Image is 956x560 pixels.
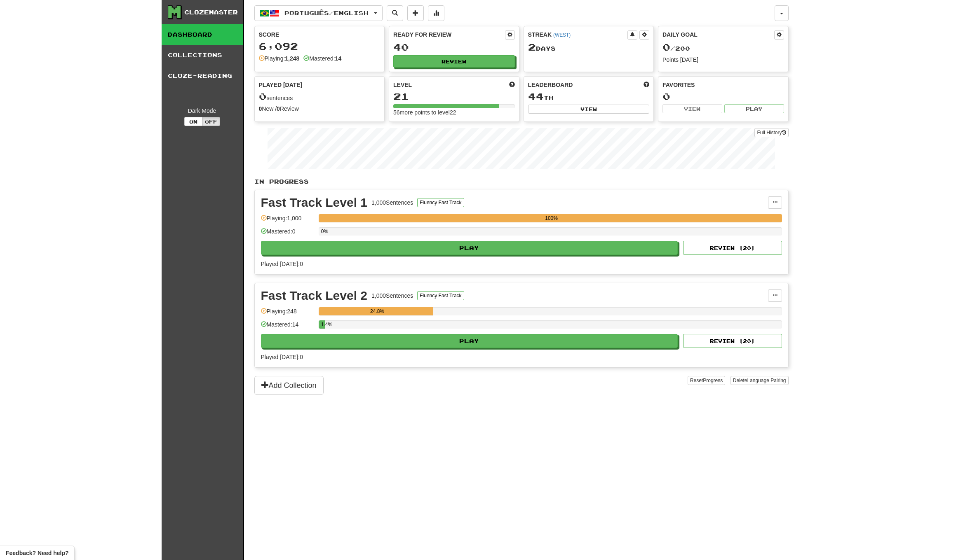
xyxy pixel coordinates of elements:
div: 1,000 Sentences [371,198,413,207]
button: Add Collection [254,376,324,395]
button: Fluency Fast Track [417,291,464,300]
div: Ready for Review [393,30,505,39]
span: This week in points, UTC [644,81,649,89]
a: Full History [754,128,788,137]
button: Add sentence to collection [407,5,424,21]
span: 2 [528,41,536,53]
div: 0 [662,91,784,102]
strong: 1,248 [285,55,299,62]
span: Leaderboard [528,81,573,89]
span: Played [DATE]: 0 [261,354,303,360]
div: 1,000 Sentences [371,292,413,300]
button: Off [202,117,220,126]
a: (WEST) [553,32,571,38]
button: DeleteLanguage Pairing [731,376,789,385]
button: Fluency Fast Track [417,198,464,207]
strong: 14 [335,55,342,62]
button: ResetProgress [688,376,725,385]
span: Level [393,81,412,89]
div: Mastered: 0 [261,227,315,241]
button: View [662,104,722,113]
div: sentences [259,91,381,102]
button: More stats [428,5,444,21]
div: 6,092 [259,41,381,51]
div: Mastered: [303,54,341,63]
div: Clozemaster [184,8,238,16]
span: / 200 [662,45,690,52]
div: Dark Mode [168,107,237,115]
span: Played [DATE] [259,81,303,89]
a: Cloze-Reading [162,65,243,86]
div: Fast Track Level 1 [261,196,368,209]
button: Review [393,55,515,68]
span: 0 [662,41,670,53]
span: Progress [703,378,723,383]
span: Language Pairing [747,378,786,383]
div: Favorites [662,81,784,89]
div: Playing: 248 [261,307,315,321]
span: 0 [259,91,267,102]
div: 1.4% [321,320,325,329]
button: On [184,117,202,126]
button: Review (20) [683,334,782,348]
div: 24.8% [321,307,434,315]
div: 21 [393,91,515,102]
div: 100% [321,214,782,222]
a: Dashboard [162,24,243,45]
span: Played [DATE]: 0 [261,261,303,267]
div: New / Review [259,105,381,113]
button: Play [261,334,678,348]
span: Português / English [284,9,369,16]
div: Mastered: 14 [261,320,315,334]
div: 56 more points to level 22 [393,108,515,117]
div: Day s [528,42,650,53]
div: Daily Goal [662,30,774,40]
div: th [528,91,650,102]
div: Points [DATE] [662,56,784,64]
button: Play [724,104,784,113]
button: View [528,105,650,114]
button: Review (20) [683,241,782,255]
span: Open feedback widget [6,549,68,557]
div: Streak [528,30,628,39]
div: Playing: 1,000 [261,214,315,228]
strong: 0 [277,105,280,112]
span: 44 [528,91,544,102]
div: Score [259,30,381,39]
button: Search sentences [387,5,403,21]
div: 40 [393,42,515,52]
button: Português/English [254,5,383,21]
strong: 0 [259,105,262,112]
span: Score more points to level up [509,81,515,89]
div: Playing: [259,54,300,63]
div: Fast Track Level 2 [261,289,368,302]
button: Play [261,241,678,255]
p: In Progress [254,177,789,186]
a: Collections [162,45,243,65]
